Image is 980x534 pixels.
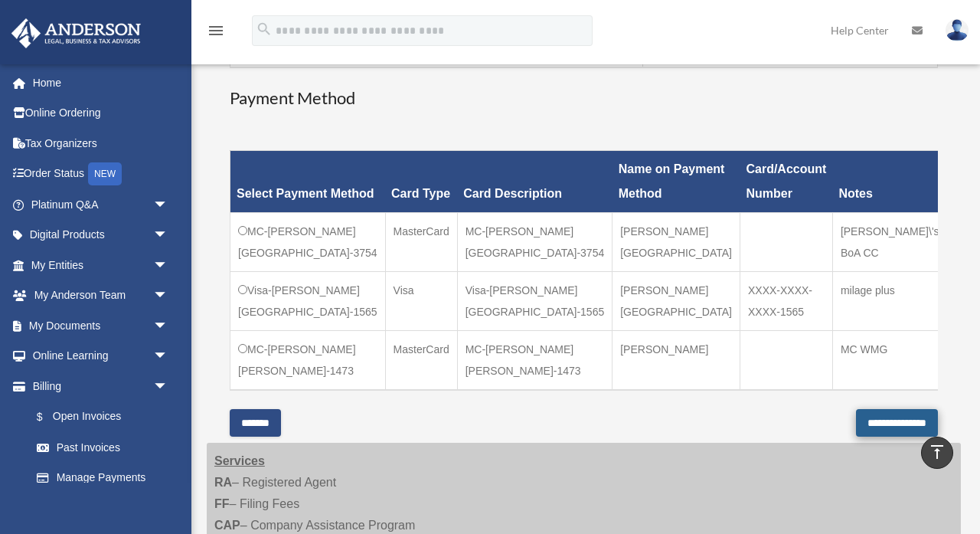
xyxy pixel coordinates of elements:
[11,128,191,159] a: Tax Organizers
[207,21,225,40] i: menu
[153,310,184,342] span: arrow_drop_down
[21,401,176,433] a: $Open Invoices
[612,213,740,272] td: [PERSON_NAME][GEOGRAPHIC_DATA]
[740,151,832,213] th: Card/Account Number
[832,151,947,213] th: Notes
[207,27,225,40] a: menu
[214,454,265,467] strong: Services
[230,272,386,331] td: Visa-[PERSON_NAME][GEOGRAPHIC_DATA]-1565
[11,310,191,341] a: My Documentsarrow_drop_down
[214,476,232,489] strong: RA
[11,250,191,280] a: My Entitiesarrow_drop_down
[7,18,145,48] img: Anderson Advisors Platinum Portal
[21,463,184,493] a: Manage Payments
[11,220,191,251] a: Digital Productsarrow_drop_down
[230,331,386,391] td: MC-[PERSON_NAME] [PERSON_NAME]-1473
[230,213,386,272] td: MC-[PERSON_NAME][GEOGRAPHIC_DATA]-3754
[385,151,457,213] th: Card Type
[11,98,191,129] a: Online Ordering
[11,371,184,401] a: Billingarrow_drop_down
[385,272,457,331] td: Visa
[153,341,184,372] span: arrow_drop_down
[88,162,122,185] div: NEW
[832,331,947,391] td: MC WMG
[11,159,191,190] a: Order StatusNEW
[153,280,184,312] span: arrow_drop_down
[612,331,740,391] td: [PERSON_NAME]
[214,519,240,532] strong: CAP
[832,213,947,272] td: [PERSON_NAME]\'s BoA CC
[457,272,612,331] td: Visa-[PERSON_NAME][GEOGRAPHIC_DATA]-1565
[946,19,969,41] img: User Pic
[21,432,184,463] a: Past Invoices
[740,272,832,331] td: XXXX-XXXX-XXXX-1565
[256,21,273,38] i: search
[230,151,386,213] th: Select Payment Method
[153,250,184,281] span: arrow_drop_down
[385,331,457,391] td: MasterCard
[45,408,53,427] span: $
[11,67,191,98] a: Home
[153,371,184,402] span: arrow_drop_down
[153,189,184,221] span: arrow_drop_down
[11,189,191,220] a: Platinum Q&Aarrow_drop_down
[457,213,612,272] td: MC-[PERSON_NAME][GEOGRAPHIC_DATA]-3754
[153,220,184,251] span: arrow_drop_down
[230,87,938,110] h3: Payment Method
[612,151,740,213] th: Name on Payment Method
[214,497,230,510] strong: FF
[11,280,191,311] a: My Anderson Teamarrow_drop_down
[457,331,612,391] td: MC-[PERSON_NAME] [PERSON_NAME]-1473
[928,443,946,461] i: vertical_align_top
[612,272,740,331] td: [PERSON_NAME][GEOGRAPHIC_DATA]
[921,437,953,469] a: vertical_align_top
[385,213,457,272] td: MasterCard
[11,341,191,372] a: Online Learningarrow_drop_down
[457,151,612,213] th: Card Description
[832,272,947,331] td: milage plus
